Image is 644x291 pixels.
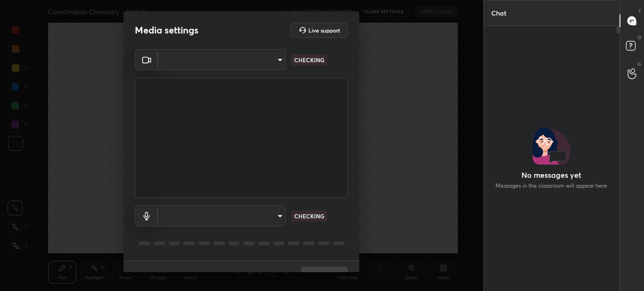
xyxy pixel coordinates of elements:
[484,0,514,25] p: Chat
[239,271,242,281] h4: /
[294,56,324,64] p: CHECKING
[638,8,641,15] p: T
[308,27,340,33] h5: Live support
[158,49,286,70] div: ​
[637,60,641,67] p: G
[638,34,641,41] p: D
[243,271,247,281] h4: 4
[294,212,324,220] p: CHECKING
[236,271,239,281] h4: 1
[158,205,286,226] div: ​
[135,24,198,36] h2: Media settings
